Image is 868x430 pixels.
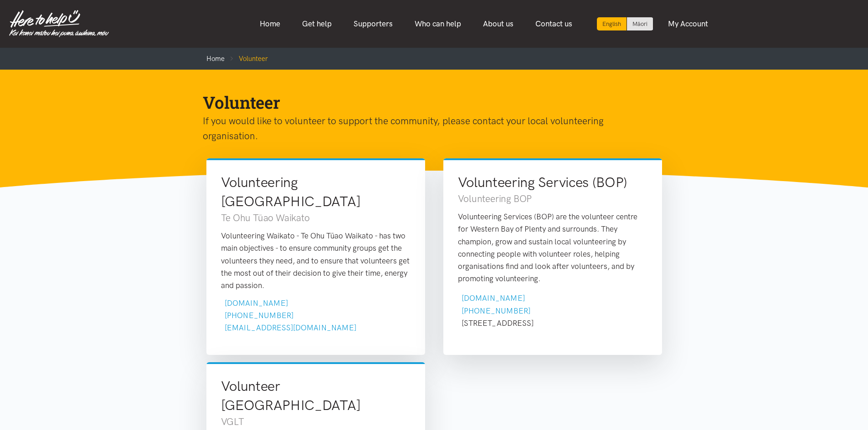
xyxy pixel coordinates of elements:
h3: Te Ohu Tūao Waikato [221,211,411,224]
h2: Volunteering Services (BOP) [458,173,647,192]
a: Switch to Te Reo Māori [627,17,653,30]
p: Volunteering Services (BOP) are the volunteer centre for Western Bay of Plenty and surrounds. The... [458,211,647,285]
a: Who can help [404,14,472,34]
li: Volunteer [225,53,268,64]
h3: VGLT [221,415,411,428]
a: [PHONE_NUMBER] [462,306,530,315]
h2: Volunteer [GEOGRAPHIC_DATA] [221,377,411,415]
p: [STREET_ADDRESS] [462,317,534,329]
a: [DOMAIN_NAME] [225,298,288,308]
a: Contact us [524,14,583,34]
a: My Account [657,14,719,34]
div: Language toggle [597,17,653,30]
h1: Volunteer [203,91,651,113]
a: Supporters [343,14,404,34]
a: About us [472,14,524,34]
h3: Volunteering BOP [458,192,647,205]
a: Home [206,55,225,63]
a: [EMAIL_ADDRESS][DOMAIN_NAME] [225,323,356,332]
a: [DOMAIN_NAME] [462,293,525,303]
p: If you would like to volunteer to support the community, please contact your local volunteering o... [203,113,651,144]
a: [PHONE_NUMBER] [225,311,293,320]
div: Volunteering Waikato - Te Ohu Tūao Waikato - has two main objectives - to ensure community groups... [221,230,411,292]
img: Home [9,10,109,37]
div: Current language [597,17,627,30]
a: Get help [291,14,343,34]
h2: Volunteering [GEOGRAPHIC_DATA] [221,173,411,211]
a: Home [249,14,291,34]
